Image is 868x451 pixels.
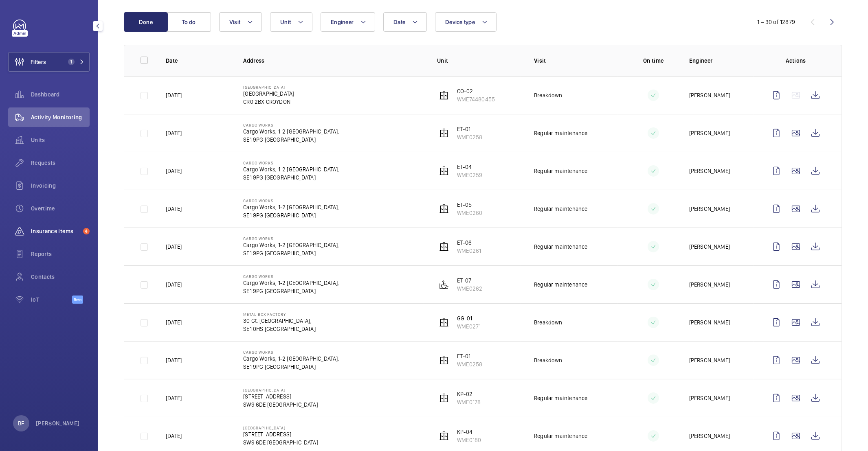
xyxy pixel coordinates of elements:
span: 1 [68,59,75,65]
p: WME0258 [457,133,482,141]
p: Unit [437,57,521,65]
img: elevator.svg [439,128,449,138]
p: [PERSON_NAME] [689,167,730,175]
p: SE1 9PG [GEOGRAPHIC_DATA] [243,173,339,182]
p: SE1 9PG [GEOGRAPHIC_DATA] [243,363,339,371]
button: Date [383,12,427,32]
p: WME0258 [457,360,482,368]
p: Regular maintenance [534,432,587,440]
p: [DATE] [166,432,182,440]
p: SE1 9PG [GEOGRAPHIC_DATA] [243,136,339,144]
span: Unit [280,19,291,25]
p: [PERSON_NAME] [689,280,730,289]
p: SE1 9PG [GEOGRAPHIC_DATA] [243,287,339,295]
p: Cargo Works [243,350,339,355]
p: Address [243,57,424,65]
p: On time [631,57,676,65]
p: Cargo Works, 1-2 [GEOGRAPHIC_DATA], [243,127,339,136]
img: elevator.svg [439,317,449,327]
p: [GEOGRAPHIC_DATA] [243,85,294,90]
div: 1 – 30 of 12879 [757,18,795,26]
span: Filters [31,58,46,66]
button: Device type [435,12,497,32]
p: WME0180 [457,436,481,444]
p: Breakdown [534,91,563,99]
p: [PERSON_NAME] [689,356,730,364]
p: Cargo Works [243,198,339,203]
p: Cargo Works [243,123,339,127]
p: Cargo Works [243,236,339,241]
p: [PERSON_NAME] [689,129,730,137]
img: elevator.svg [439,166,449,176]
p: Cargo Works, 1-2 [GEOGRAPHIC_DATA], [243,203,339,211]
p: [STREET_ADDRESS] [243,430,318,438]
p: [DATE] [166,318,182,326]
p: [STREET_ADDRESS] [243,392,318,401]
p: WME0271 [457,322,481,331]
p: [PERSON_NAME] [689,243,730,251]
p: ET-01 [457,125,482,133]
p: WME0178 [457,398,481,406]
span: Units [31,136,90,144]
p: Regular maintenance [534,205,587,213]
button: Engineer [321,12,375,32]
p: CO-02 [457,87,495,95]
span: Date [393,19,405,25]
p: [PERSON_NAME] [689,432,730,440]
p: SE1 9PG [GEOGRAPHIC_DATA] [243,211,339,219]
p: WME0262 [457,285,482,293]
img: elevator.svg [439,90,449,100]
p: [PERSON_NAME] [689,91,730,99]
span: IoT [31,296,72,304]
p: ET-04 [457,163,482,171]
p: Cargo Works, 1-2 [GEOGRAPHIC_DATA], [243,165,339,173]
p: KP-02 [457,390,481,398]
p: [DATE] [166,129,182,137]
span: Dashboard [31,90,90,99]
p: Cargo Works [243,274,339,279]
p: Engineer [689,57,754,65]
p: SW9 6DE [GEOGRAPHIC_DATA] [243,401,318,409]
span: Contacts [31,273,90,281]
img: elevator.svg [439,204,449,214]
p: SE1 9PG [GEOGRAPHIC_DATA] [243,249,339,257]
button: Done [124,12,168,32]
span: 4 [83,228,90,234]
p: Cargo Works, 1-2 [GEOGRAPHIC_DATA], [243,241,339,249]
p: WME74480455 [457,95,495,103]
img: elevator.svg [439,393,449,403]
p: [GEOGRAPHIC_DATA] [243,90,294,98]
p: ET-06 [457,239,481,247]
img: platform_lift.svg [439,280,449,289]
p: Regular maintenance [534,280,587,289]
img: elevator.svg [439,431,449,441]
span: Engineer [331,19,354,25]
span: Insurance items [31,227,80,235]
img: elevator.svg [439,242,449,252]
p: SE1 0HS [GEOGRAPHIC_DATA] [243,325,316,333]
p: Regular maintenance [534,167,587,175]
p: [PERSON_NAME] [689,394,730,402]
button: Filters1 [8,52,90,72]
p: [DATE] [166,243,182,251]
button: Visit [219,12,262,32]
p: BF [18,419,24,427]
p: Metal Box Factory [243,312,316,317]
span: Device type [445,19,475,25]
p: Regular maintenance [534,243,587,251]
p: [DATE] [166,394,182,402]
button: To do [167,12,211,32]
p: Cargo Works, 1-2 [GEOGRAPHIC_DATA], [243,279,339,287]
p: [DATE] [166,356,182,364]
p: 30 Gt. [GEOGRAPHIC_DATA], [243,317,316,325]
p: ET-01 [457,352,482,360]
img: elevator.svg [439,355,449,365]
span: Activity Monitoring [31,113,90,121]
p: Cargo Works, 1-2 [GEOGRAPHIC_DATA], [243,355,339,363]
span: Overtime [31,204,90,212]
p: CR0 2BX CROYDON [243,98,294,106]
span: Invoicing [31,182,90,190]
p: Visit [534,57,618,65]
p: WME0261 [457,247,481,255]
p: [GEOGRAPHIC_DATA] [243,388,318,392]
